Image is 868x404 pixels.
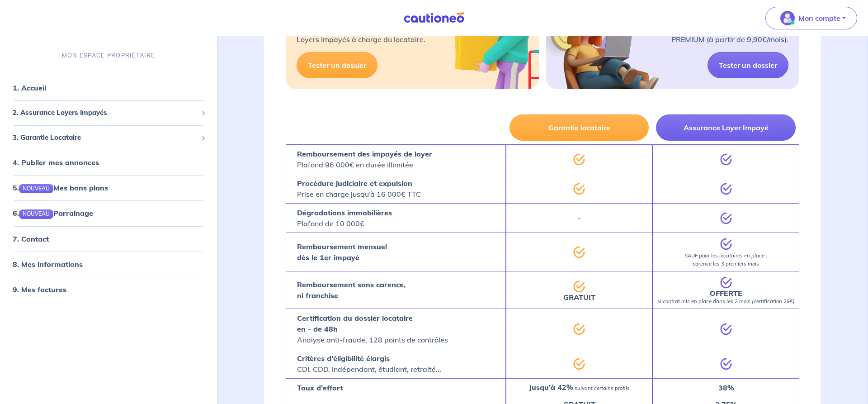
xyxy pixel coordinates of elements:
p: Plafond de 10 000€ [297,207,392,229]
strong: Remboursement des impayés de loyer [297,149,432,158]
p: Analyse anti-fraude, 128 points de contrôles [297,313,448,345]
strong: GRATUIT [563,293,595,302]
div: 8. Mes informations [4,255,213,273]
span: 2. Assurance Loyers Impayés [13,108,198,118]
button: Garantie locataire [509,114,649,141]
a: Tester un dossier [297,52,377,78]
a: 1. Accueil [13,83,46,92]
em: si contrat mis en place dans les 2 mois (certification 29€) [657,298,795,304]
div: 7. Contact [4,230,213,248]
div: 3. Garantie Locataire [4,129,213,147]
div: 4. Publier mes annonces [4,153,213,171]
a: 6.NOUVEAUParrainage [13,209,93,218]
a: 5.NOUVEAUMes bons plans [13,183,108,192]
p: CDI, CDD, indépendant, étudiant, retraité... [297,353,441,375]
em: suivant certains profils [575,385,630,391]
div: 5.NOUVEAUMes bons plans [4,179,213,197]
strong: Remboursement sans carence, ni franchise [297,280,406,300]
strong: Certification du dossier locataire en - de 48h [297,314,413,333]
div: 2. Assurance Loyers Impayés [4,104,213,122]
strong: Critères d’éligibilité élargis [297,354,390,363]
strong: Procédure judiciaire et expulsion [297,179,412,188]
strong: OFFERTE [710,289,742,298]
a: 9. Mes factures [13,285,66,294]
a: 4. Publier mes annonces [13,158,99,167]
a: 8. Mes informations [13,260,83,269]
strong: Taux d’effort [297,383,343,392]
p: Plafond 96 000€ en durée illimitée [297,148,432,170]
div: 9. Mes factures [4,280,213,299]
a: 7. Contact [13,234,49,243]
p: Mon compte [798,13,840,24]
div: 6.NOUVEAUParrainage [4,204,213,223]
div: - [506,203,653,233]
img: illu_account_valid_menu.svg [780,11,795,25]
div: 1. Accueil [4,79,213,97]
strong: 38% [718,383,734,392]
p: Prise en charge jusqu’à 16 000€ TTC [297,178,421,200]
button: Assurance Loyer Impayé [656,114,796,141]
img: Cautioneo [400,12,468,24]
p: MON ESPACE PROPRIÉTAIRE [62,51,155,60]
strong: Dégradations immobilières [297,208,392,217]
a: Tester un dossier [708,52,788,78]
em: SAUF pour les locataires en place : carence les 3 premiers mois [684,252,767,267]
button: illu_account_valid_menu.svgMon compte [765,7,857,29]
strong: Jusqu’à 42% [529,383,573,392]
span: 3. Garantie Locataire [13,133,198,143]
strong: Remboursement mensuel dès le 1er impayé [297,242,387,262]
